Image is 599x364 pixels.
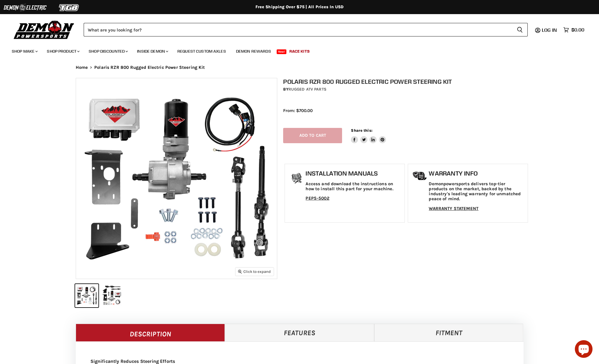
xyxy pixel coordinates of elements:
h1: Polaris RZR 800 Rugged Electric Power Steering Kit [283,78,529,85]
span: New! [277,49,287,54]
img: IMAGE [76,78,277,279]
button: Search [512,23,528,36]
img: TGB Logo 2 [47,2,91,13]
span: Log in [542,27,557,33]
button: Click to expand [235,268,274,275]
ul: Main menu [7,43,583,57]
button: IMAGE thumbnail [100,284,123,307]
p: Demonpowersports delivers top-tier products on the market, backed by the industry's leading warra... [429,181,525,202]
span: Share this: [351,128,372,133]
button: IMAGE thumbnail [75,284,98,307]
div: Free Shipping Over $75 | All Prices In USD [64,4,535,10]
a: Shop Product [42,45,83,57]
a: WARRANTY STATEMENT [429,206,478,211]
nav: Breadcrumbs [64,65,535,70]
img: warranty-icon.png [412,171,427,181]
a: Description [76,324,225,341]
input: Search [84,23,512,36]
a: Home [76,65,88,70]
span: $0.00 [571,27,584,33]
a: $0.00 [560,26,587,34]
a: Inside Demon [133,45,172,57]
a: Log in [539,27,560,33]
span: Polaris RZR 800 Rugged Electric Power Steering Kit [94,65,205,70]
div: by [283,86,529,93]
span: From: $700.00 [283,108,313,113]
a: PEPS-5002 [306,196,329,201]
a: Features [225,324,374,341]
img: install_manual-icon.png [289,171,304,186]
h1: Installation Manuals [306,170,402,177]
aside: Share this: [351,128,386,143]
a: Rugged ATV Parts [288,87,326,92]
img: Demon Powersports [12,19,76,40]
p: Access and download the instructions on how to install this part for your machine. [306,181,402,192]
a: Race Kits [285,45,314,57]
a: Shop Discounted [84,45,131,57]
inbox-online-store-chat: Shopify online store chat [573,340,594,359]
img: Demon Electric Logo 2 [3,2,47,13]
a: Fitment [374,324,524,341]
span: Click to expand [238,269,271,274]
a: Request Custom Axles [173,45,230,57]
h1: Warranty Info [429,170,525,177]
a: Shop Make [7,45,41,57]
a: Demon Rewards [232,45,275,57]
form: Product [84,23,528,36]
